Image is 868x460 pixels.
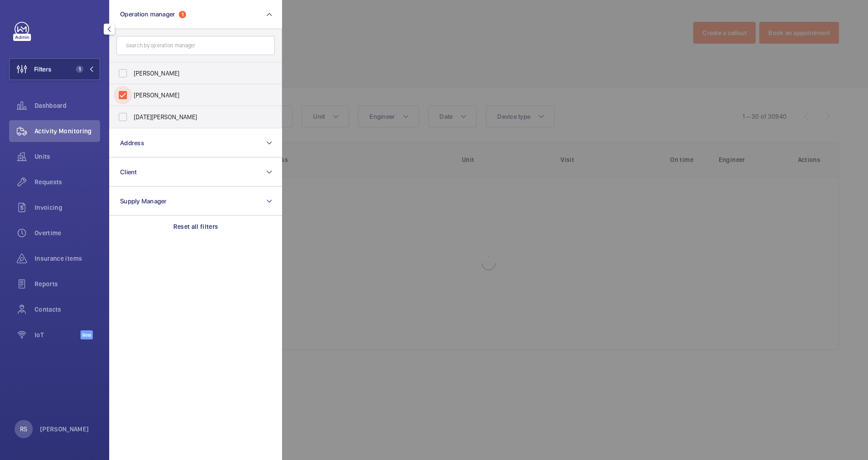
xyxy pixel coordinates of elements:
[20,425,27,434] p: RS
[34,65,51,74] span: Filters
[40,425,89,434] p: [PERSON_NAME]
[35,126,100,136] span: Activity Monitoring
[35,305,100,314] span: Contacts
[35,330,81,339] span: IoT
[35,203,100,212] span: Invoicing
[35,152,100,161] span: Units
[9,58,100,80] button: Filters1
[35,279,100,288] span: Reports
[81,330,93,339] span: Beta
[35,177,100,187] span: Requests
[35,254,100,263] span: Insurance items
[35,228,100,238] span: Overtime
[76,66,83,73] span: 1
[35,101,100,110] span: Dashboard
